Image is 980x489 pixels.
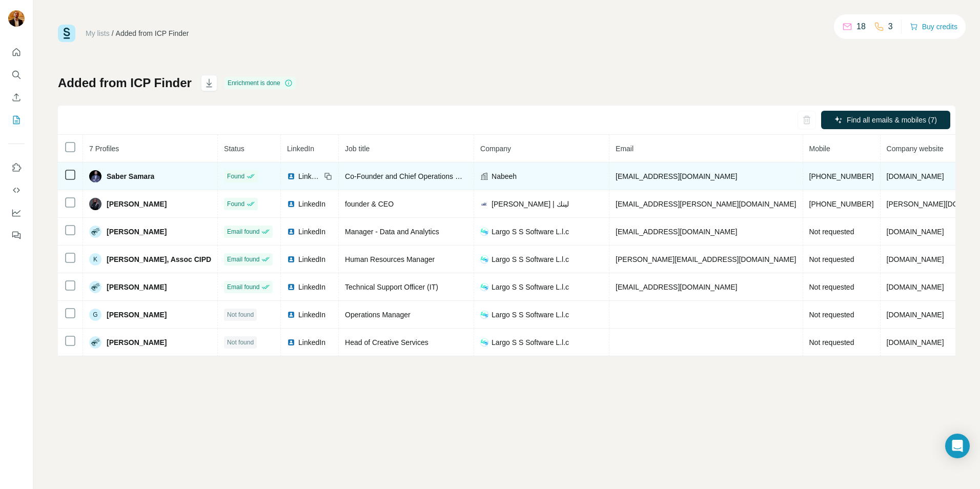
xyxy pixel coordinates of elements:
[107,337,167,348] span: [PERSON_NAME]
[298,171,321,181] span: LinkedIn
[616,283,737,291] span: [EMAIL_ADDRESS][DOMAIN_NAME]
[8,43,25,62] button: Quick start
[345,283,438,291] span: Technical Support Officer (IT)
[227,282,259,292] span: Email found
[227,227,259,236] span: Email found
[298,337,325,348] span: LinkedIn
[480,228,488,236] img: company-logo
[887,255,944,263] span: [DOMAIN_NAME]
[8,88,25,107] button: Enrich CSV
[809,338,854,347] span: Not requested
[945,434,970,458] div: Open Intercom Messenger
[492,171,517,181] span: Nabeeh
[492,227,569,237] span: Largo S S Software L.l.c
[287,283,295,291] img: LinkedIn logo
[887,228,944,236] span: [DOMAIN_NAME]
[616,145,634,153] span: Email
[287,228,295,236] img: LinkedIn logo
[58,75,192,91] h1: Added from ICP Finder
[345,311,411,319] span: Operations Manager
[227,310,254,319] span: Not found
[298,227,325,237] span: LinkedIn
[492,310,569,320] span: Largo S S Software L.l.c
[809,228,854,236] span: Not requested
[227,338,254,347] span: Not found
[8,226,25,244] button: Feedback
[107,199,167,209] span: [PERSON_NAME]
[616,172,737,180] span: [EMAIL_ADDRESS][DOMAIN_NAME]
[89,226,101,238] img: Avatar
[287,172,295,180] img: LinkedIn logo
[492,337,569,348] span: Largo S S Software L.l.c
[480,311,488,319] img: company-logo
[112,28,114,38] li: /
[480,283,488,291] img: company-logo
[345,255,435,263] span: Human Resources Manager
[89,170,101,182] img: Avatar
[910,19,957,34] button: Buy credits
[89,253,101,266] div: K
[809,255,854,263] span: Not requested
[616,200,796,208] span: [EMAIL_ADDRESS][PERSON_NAME][DOMAIN_NAME]
[847,115,937,125] span: Find all emails & mobiles (7)
[116,28,189,38] div: Added from ICP Finder
[809,311,854,319] span: Not requested
[224,77,296,89] div: Enrichment is done
[287,338,295,347] img: LinkedIn logo
[227,199,244,209] span: Found
[107,171,154,181] span: Saber Samara
[89,309,101,321] div: G
[809,200,874,208] span: [PHONE_NUMBER]
[887,172,944,180] span: [DOMAIN_NAME]
[480,338,488,347] img: company-logo
[89,198,101,210] img: Avatar
[480,200,488,208] img: company-logo
[287,145,314,153] span: LinkedIn
[345,338,428,347] span: Head of Creative Services
[298,282,325,292] span: LinkedIn
[616,228,737,236] span: [EMAIL_ADDRESS][DOMAIN_NAME]
[616,255,796,263] span: [PERSON_NAME][EMAIL_ADDRESS][DOMAIN_NAME]
[298,254,325,264] span: LinkedIn
[8,158,25,177] button: Use Surfe on LinkedIn
[8,181,25,199] button: Use Surfe API
[107,282,167,292] span: [PERSON_NAME]
[287,255,295,263] img: LinkedIn logo
[8,203,25,222] button: Dashboard
[86,29,110,37] a: My lists
[287,200,295,208] img: LinkedIn logo
[89,281,101,293] img: Avatar
[888,21,893,33] p: 3
[107,227,167,237] span: [PERSON_NAME]
[887,311,944,319] span: [DOMAIN_NAME]
[856,21,866,33] p: 18
[224,145,244,153] span: Status
[887,283,944,291] span: [DOMAIN_NAME]
[345,228,439,236] span: Manager - Data and Analytics
[107,310,167,320] span: [PERSON_NAME]
[809,172,874,180] span: [PHONE_NUMBER]
[480,255,488,263] img: company-logo
[345,145,370,153] span: Job title
[107,254,211,264] span: [PERSON_NAME], Assoc CIPD
[821,111,950,129] button: Find all emails & mobiles (7)
[227,255,259,264] span: Email found
[8,10,25,27] img: Avatar
[89,145,119,153] span: 7 Profiles
[887,338,944,347] span: [DOMAIN_NAME]
[8,111,25,129] button: My lists
[345,172,476,180] span: Co-Founder and Chief Operations Officer
[492,199,569,209] span: [PERSON_NAME] | لينك
[809,145,830,153] span: Mobile
[298,199,325,209] span: LinkedIn
[809,283,854,291] span: Not requested
[89,336,101,349] img: Avatar
[492,282,569,292] span: Largo S S Software L.l.c
[492,254,569,264] span: Largo S S Software L.l.c
[298,310,325,320] span: LinkedIn
[227,172,244,181] span: Found
[287,311,295,319] img: LinkedIn logo
[8,66,25,84] button: Search
[887,145,944,153] span: Company website
[480,145,511,153] span: Company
